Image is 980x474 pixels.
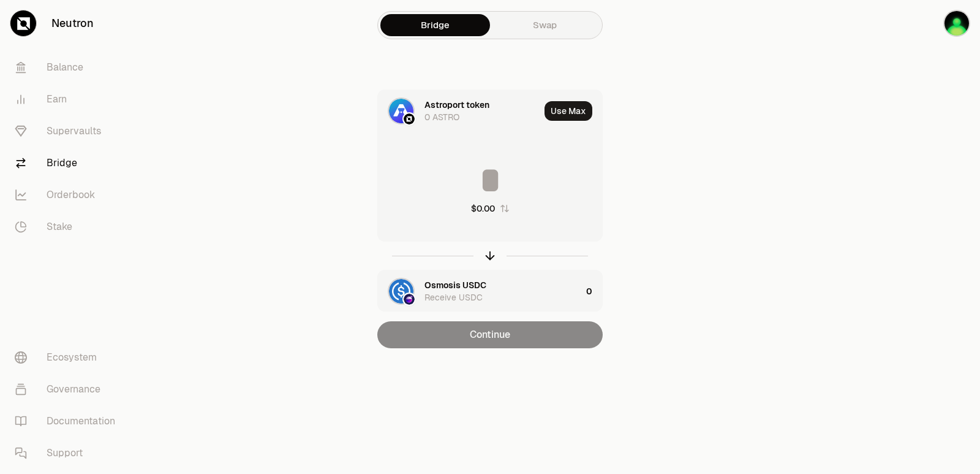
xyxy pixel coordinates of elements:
div: 0 ASTRO [424,111,459,123]
a: Bridge [380,14,490,36]
a: Swap [490,14,600,36]
a: Supervaults [5,115,132,147]
img: ASTRO Logo [389,99,413,123]
a: Ecosystem [5,342,132,373]
button: USDC LogoOsmosis LogoOsmosis USDCReceive USDC0 [378,270,602,312]
a: Balance [5,52,132,83]
a: Stake [5,211,132,243]
a: Support [5,437,132,469]
div: Receive USDC [424,291,483,304]
div: ASTRO LogoNeutron LogoAstroport token0 ASTRO [378,90,540,132]
a: Documentation [5,405,132,437]
a: Bridge [5,147,132,179]
img: Neutron Logo [404,113,415,124]
div: 0 [586,270,602,312]
img: sandy mercy [944,11,969,36]
img: Osmosis Logo [404,294,415,305]
div: Astroport token [424,99,489,111]
a: Governance [5,373,132,405]
button: Use Max [545,101,592,121]
a: Earn [5,83,132,115]
button: $0.00 [471,202,510,215]
a: Orderbook [5,179,132,211]
div: Osmosis USDC [424,279,486,291]
div: $0.00 [471,202,495,215]
div: USDC LogoOsmosis LogoOsmosis USDCReceive USDC [378,270,581,312]
img: USDC Logo [389,279,413,304]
